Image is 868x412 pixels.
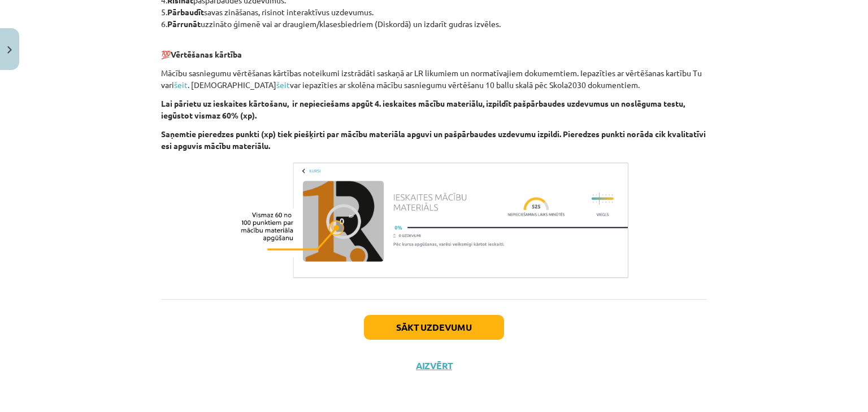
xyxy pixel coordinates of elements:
[161,67,707,91] p: Mācību sasniegumu vērtēšanas kārtības noteikumi izstrādāti saskaņā ar LR likumiem un normatīvajie...
[161,98,685,120] b: Lai pārietu uz ieskaites kārtošanu, ir nepieciešams apgūt 4. ieskaites mācību materiālu, izpildīt...
[161,37,707,60] p: 💯
[413,360,455,371] button: Aizvērt
[276,80,290,90] a: šeit
[171,49,242,59] b: Vērtēšanas kārtība
[167,19,201,29] b: Pārrunāt
[364,315,504,340] button: Sākt uzdevumu
[161,129,706,151] b: Saņemtie pieredzes punkti (xp) tiek piešķirti par mācību materiāla apguvi un pašpārbaudes uzdevum...
[174,80,188,90] a: šeit
[7,46,12,54] img: icon-close-lesson-0947bae3869378f0d4975bcd49f059093ad1ed9edebbc8119c70593378902aed.svg
[167,7,204,17] b: Pārbaudīt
